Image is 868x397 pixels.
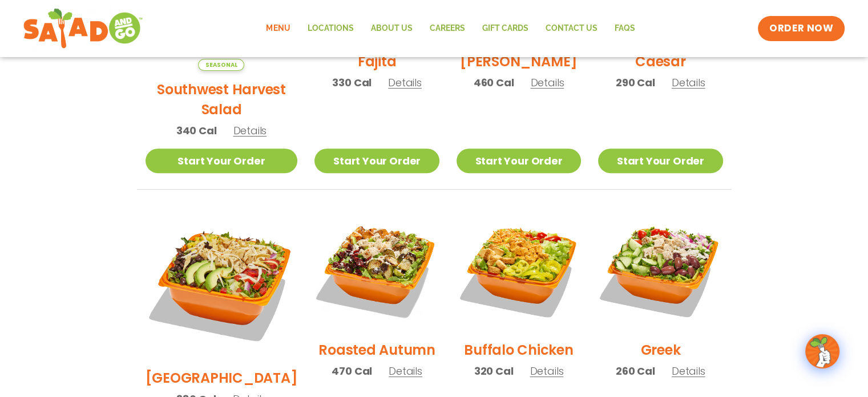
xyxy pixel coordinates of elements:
[616,75,655,90] span: 290 Cal
[457,207,581,331] img: Product photo for Buffalo Chicken Salad
[598,207,722,331] img: Product photo for Greek Salad
[605,15,643,42] a: FAQs
[464,340,573,360] h2: Buffalo Chicken
[616,363,655,379] span: 260 Cal
[257,15,643,42] nav: Menu
[388,75,422,90] span: Details
[474,75,514,90] span: 460 Cal
[358,51,397,71] h2: Fajita
[146,368,298,388] h2: [GEOGRAPHIC_DATA]
[332,363,372,379] span: 470 Cal
[635,51,686,71] h2: Caesar
[198,59,244,71] span: Seasonal
[314,207,439,331] img: Product photo for Roasted Autumn Salad
[146,79,298,119] h2: Southwest Harvest Salad
[457,149,581,173] a: Start Your Order
[473,15,536,42] a: GIFT CARDS
[460,51,578,71] h2: [PERSON_NAME]
[672,364,705,378] span: Details
[530,75,564,90] span: Details
[257,15,298,42] a: Menu
[362,15,421,42] a: About Us
[23,6,143,51] img: new-SAG-logo-768×292
[640,340,680,360] h2: Greek
[314,149,439,173] a: Start Your Order
[769,22,833,35] span: ORDER NOW
[421,15,473,42] a: Careers
[474,363,514,379] span: 320 Cal
[758,16,845,41] a: ORDER NOW
[598,149,722,173] a: Start Your Order
[318,340,435,360] h2: Roasted Autumn
[146,207,298,359] img: Product photo for BBQ Ranch Salad
[298,15,362,42] a: Locations
[389,364,422,378] span: Details
[176,123,217,138] span: 340 Cal
[672,75,705,90] span: Details
[806,335,838,367] img: wpChatIcon
[233,123,267,138] span: Details
[530,364,563,378] span: Details
[146,149,298,173] a: Start Your Order
[332,75,372,90] span: 330 Cal
[536,15,605,42] a: Contact Us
